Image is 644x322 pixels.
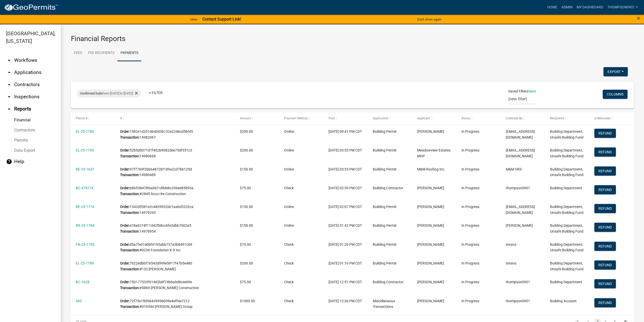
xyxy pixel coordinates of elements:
[6,159,12,165] i: help
[461,223,479,228] span: In Progress
[417,223,444,228] span: Curtis Hayman
[373,261,397,265] span: Building Permit
[545,3,559,12] a: Home
[594,131,616,136] wm-modal-confirm: Refund Payment
[240,242,251,247] span: $75.00
[76,223,94,228] a: RR-25-1788
[559,3,575,12] a: Admin
[240,148,253,152] span: $200.00
[120,223,230,234] div: e78a6218f11d42fb8cc6fe3dbb7902a5 14978954
[120,186,130,190] b: Order:
[284,223,294,228] span: Online
[240,223,253,228] span: $150.00
[594,279,616,288] button: Refund
[80,91,102,95] span: Confirmed Date
[76,280,89,284] a: BC-1628
[120,173,140,177] b: Transaction:
[85,45,118,61] a: Fee Recipients
[328,166,363,172] div: [DATE] 03:35 PM CDT
[284,261,294,265] span: Check
[637,15,640,22] span: ×
[120,242,130,247] b: Order:
[120,299,130,303] b: Order:
[120,261,130,265] b: Order:
[605,3,640,12] a: thompson0901
[506,261,516,265] span: tevans
[417,299,444,303] span: Tracy Thompson
[506,129,535,139] span: sully1650@gmail.com
[417,205,444,209] span: James Cruz
[594,301,616,305] wm-modal-confirm: Refund Payment
[373,167,397,171] span: Building Permit
[284,117,308,120] span: Payment Method
[240,299,255,303] span: $1900.00
[506,167,522,171] span: M&M HRS
[550,261,583,271] span: Building Department, Unsafe Building Fund
[461,129,479,134] span: In Progress
[506,148,535,158] span: tadkins700@gmail.com
[284,167,294,171] span: Online
[373,186,403,190] span: Building Contractor
[594,242,616,251] button: Refund
[120,211,140,215] b: Transaction:
[284,148,294,152] span: Online
[603,90,628,99] button: Columns
[550,117,564,120] span: Recipients
[550,186,582,190] span: Building Department
[202,17,241,22] strong: Contact Support Link!
[528,89,536,93] a: Save
[550,148,583,158] span: Building Department, Unsafe Building Fund
[71,112,115,125] datatable-header-cell: Permit #
[328,185,363,191] div: [DATE] 02:39 PM CDT
[240,167,253,171] span: $150.00
[550,205,583,215] span: Building Department, Unsafe Building Fund
[594,207,616,211] wm-modal-confirm: Refund Payment
[373,148,397,152] span: Building Permit
[120,204,230,216] div: 1342d5581e2c4839932dc1aabd3232ca 14979293
[506,280,530,284] span: thompson0901
[118,45,141,61] a: Payments
[373,280,403,284] span: Building Contractor
[594,166,616,176] button: Refund
[120,267,140,271] b: Transaction:
[373,205,397,209] span: Building Permit
[328,129,363,135] div: [DATE] 09:41 PM CDT
[575,3,605,12] a: My Dashboard
[120,167,130,171] b: Order:
[508,89,528,94] span: Saved Filters
[373,299,395,309] span: Miscellaneous Transactions
[417,186,444,190] span: David J Gaul
[76,167,94,171] a: RE-25-1647
[637,15,640,21] button: Close
[594,263,616,267] wm-modal-confirm: Refund Payment
[76,261,94,265] a: EL-25-1789
[594,223,616,232] button: Refund
[115,112,235,125] datatable-header-cell: #
[417,261,444,265] span: Tami Evans
[284,129,294,134] span: Online
[120,242,230,253] div: d5a7fe01ebbf4195abb737a3b8491c69 #0236 Foundation K-9 Inc
[550,129,583,139] span: Building Department, Unsafe Building Fund
[120,248,140,252] b: Transaction:
[417,167,445,171] span: M&M Roofing Inc.
[603,67,628,76] button: Export
[120,129,130,134] b: Order:
[120,223,130,228] b: Order:
[120,229,140,233] b: Transaction:
[76,186,93,190] a: BC-478774
[284,242,294,247] span: Check
[284,186,294,190] span: Check
[76,148,94,152] a: EL-25-1793
[76,205,94,209] a: RE-25-1774
[120,192,140,196] b: Transaction:
[594,129,616,138] button: Refund
[120,148,130,152] b: Order:
[506,299,530,303] span: thompson0901
[373,129,397,134] span: Building Permit
[76,129,94,134] a: EL-25-1780
[328,147,363,153] div: [DATE] 03:53 PM CDT
[71,34,634,43] h3: Financial Reports
[590,112,634,125] datatable-header-cell: Is Refunded
[76,299,82,303] a: 485
[417,148,451,158] span: Meadowview Estates MHP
